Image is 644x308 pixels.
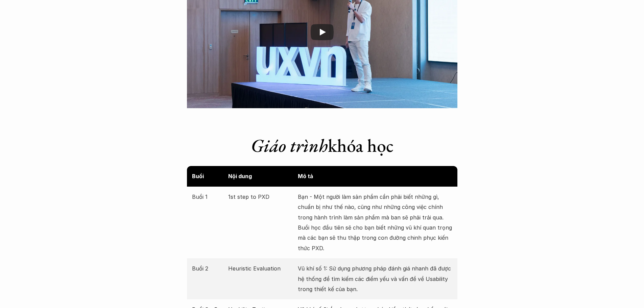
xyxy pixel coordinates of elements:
p: Heuristic Evaluation [228,263,294,274]
h1: khóa học [187,135,457,157]
p: 1st step to PXD [228,192,294,202]
em: Giáo trình [251,134,328,157]
strong: Mô tả [298,173,313,180]
p: Buổi 1 [192,192,225,202]
p: Buổi 2 [192,263,225,274]
button: Play [311,24,334,40]
strong: Nội dung [228,173,252,180]
strong: Buổi [192,173,204,180]
p: Bạn - Một người làm sản phẩm cần phải biết những gì, chuẩn bị như thế nào, cũng như những công vi... [298,192,452,253]
p: Vũ khí số 1: Sử dụng phương pháp đánh giá nhanh đã được hệ thống để tìm kiếm các điểm yếu và vấn ... [298,263,452,294]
